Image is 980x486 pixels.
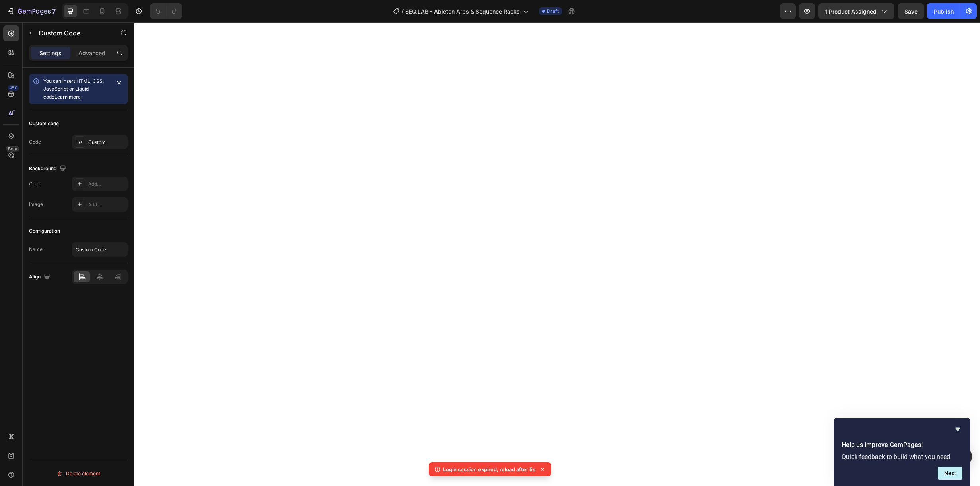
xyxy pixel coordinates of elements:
[953,424,962,434] button: Hide survey
[56,469,100,478] div: Delete element
[54,94,81,100] a: Learn more
[842,424,962,480] div: Help us improve GemPages!
[88,181,126,188] div: Add...
[39,28,106,38] p: Custom Code
[29,120,59,127] div: Custom code
[52,6,56,16] p: 7
[88,201,126,208] div: Add...
[134,22,980,486] iframe: Design area
[898,3,924,19] button: Save
[29,467,128,480] button: Delete element
[29,138,41,146] div: Code
[43,78,104,100] span: You can insert HTML, CSS, JavaScript or Liquid code
[3,3,59,19] button: 7
[938,467,962,480] button: Next question
[29,180,41,187] div: Color
[88,139,126,146] div: Custom
[842,453,962,461] p: Quick feedback to build what you need.
[29,227,60,235] div: Configuration
[825,7,877,16] span: 1 product assigned
[78,49,105,57] p: Advanced
[904,8,918,15] span: Save
[150,3,182,19] div: Undo/Redo
[547,8,559,15] span: Draft
[6,146,19,152] div: Beta
[443,465,535,473] p: Login session expired, reload after 5s
[29,272,52,282] div: Align
[842,440,962,450] h2: Help us improve GemPages!
[402,7,404,16] span: /
[927,3,961,19] button: Publish
[29,163,68,174] div: Background
[29,201,43,208] div: Image
[934,7,954,16] div: Publish
[29,246,43,253] div: Name
[818,3,894,19] button: 1 product assigned
[405,7,520,16] span: SEQ.LAB - Ableton Arps & Sequence Racks
[39,49,62,57] p: Settings
[8,85,19,91] div: 450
